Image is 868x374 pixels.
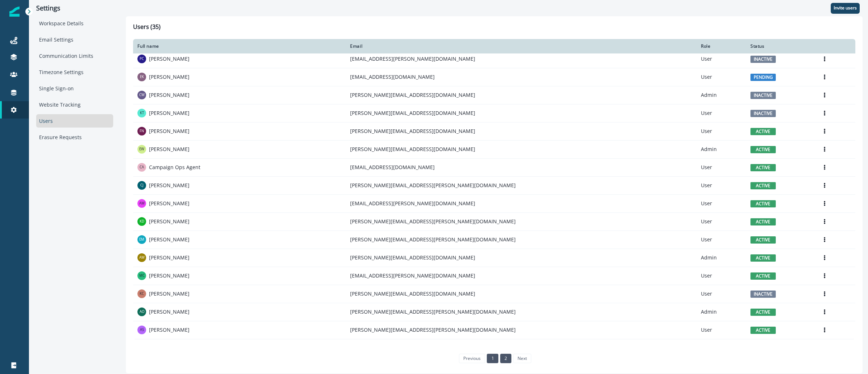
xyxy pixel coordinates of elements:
button: Options [819,162,830,173]
td: [EMAIL_ADDRESS][DOMAIN_NAME] [346,158,697,176]
div: Alicia Wilson [139,256,145,259]
span: active [750,182,776,189]
div: Prekesh Chavda [140,57,144,61]
button: Options [819,180,830,191]
div: Alina Weinstein [139,202,145,205]
td: [EMAIL_ADDRESS][PERSON_NAME][DOMAIN_NAME] [346,194,697,212]
button: Options [819,72,830,82]
td: User [697,231,746,249]
span: active [750,254,776,262]
div: Aaron Ormiston [140,310,144,314]
button: Options [819,306,830,317]
a: Next page [513,354,531,363]
div: Chandler Jocius [140,184,144,187]
td: [EMAIL_ADDRESS][PERSON_NAME][DOMAIN_NAME] [346,50,697,68]
div: Elizabeth Martinez [139,238,144,241]
img: Inflection [9,7,20,17]
div: Full name [137,43,341,49]
button: Options [819,144,830,155]
td: [PERSON_NAME][EMAIL_ADDRESS][DOMAIN_NAME] [346,285,697,303]
td: [PERSON_NAME][EMAIL_ADDRESS][PERSON_NAME][DOMAIN_NAME] [346,212,697,231]
span: pending [750,74,776,81]
span: active [750,146,776,153]
td: User [697,267,746,285]
div: Users [36,114,113,128]
div: Role [701,43,742,49]
p: [PERSON_NAME] [149,272,190,279]
div: Kelsey Dillon [140,220,144,223]
p: [PERSON_NAME] [149,218,190,225]
td: [EMAIL_ADDRESS][DOMAIN_NAME] [346,68,697,86]
button: Options [819,108,830,119]
p: [PERSON_NAME] [149,254,190,261]
div: Krystle Trankito [140,111,144,115]
div: Aarushi Sawhney [140,328,144,332]
td: [PERSON_NAME][EMAIL_ADDRESS][DOMAIN_NAME] [346,140,697,158]
td: [PERSON_NAME][EMAIL_ADDRESS][DOMAIN_NAME] [346,104,697,122]
span: active [750,236,776,244]
td: Admin [697,303,746,321]
div: Mei Chuong [139,274,145,278]
span: active [750,272,776,280]
div: Email Settings [36,33,113,46]
td: [PERSON_NAME][EMAIL_ADDRESS][PERSON_NAME][DOMAIN_NAME] [346,321,697,339]
button: Options [819,198,830,209]
span: inactive [750,56,776,63]
div: Timezone Settings [36,65,113,79]
p: Settings [36,4,113,12]
button: Options [819,53,830,64]
div: Website Tracking [36,98,113,111]
button: Invite users [831,3,860,14]
td: User [697,122,746,140]
span: inactive [750,110,776,117]
span: active [750,128,776,135]
div: Kusum Chanrai [140,292,144,296]
p: [PERSON_NAME] [149,236,190,243]
span: inactive [750,291,776,298]
div: Eleni Karandreas [140,75,144,79]
td: Admin [697,140,746,158]
td: [PERSON_NAME][EMAIL_ADDRESS][PERSON_NAME][DOMAIN_NAME] [346,231,697,249]
p: [PERSON_NAME] [149,55,190,63]
div: Chris Willis [139,93,145,97]
button: Options [819,234,830,245]
p: Campaign Ops Agent [149,164,200,171]
td: [PERSON_NAME][EMAIL_ADDRESS][DOMAIN_NAME] [346,86,697,104]
p: [PERSON_NAME] [149,182,190,189]
td: User [697,104,746,122]
td: [EMAIL_ADDRESS][PERSON_NAME][DOMAIN_NAME] [346,267,697,285]
td: User [697,285,746,303]
button: Options [819,270,830,281]
span: active [750,327,776,334]
span: active [750,164,776,171]
div: Workspace Details [36,17,113,30]
button: Options [819,216,830,227]
div: Francesca Nolan [140,129,144,133]
p: Invite users [834,5,857,10]
td: User [697,194,746,212]
p: [PERSON_NAME] [149,200,190,207]
td: User [697,321,746,339]
span: active [750,309,776,316]
td: [PERSON_NAME][EMAIL_ADDRESS][DOMAIN_NAME] [346,122,697,140]
td: User [697,176,746,194]
p: [PERSON_NAME] [149,73,190,81]
td: Admin [697,249,746,267]
td: User [697,50,746,68]
p: [PERSON_NAME] [149,308,190,315]
p: [PERSON_NAME] [149,290,190,297]
button: Options [819,288,830,299]
td: Admin [697,86,746,104]
a: Page 2 [500,354,511,363]
div: Communication Limits [36,49,113,63]
p: [PERSON_NAME] [149,326,190,334]
h1: Users (35) [133,23,855,33]
div: Erasure Requests [36,130,113,144]
button: Options [819,90,830,100]
div: Status [750,43,810,49]
button: Options [819,252,830,263]
p: [PERSON_NAME] [149,128,190,135]
div: Email [350,43,692,49]
p: [PERSON_NAME] [149,91,190,99]
span: active [750,218,776,225]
